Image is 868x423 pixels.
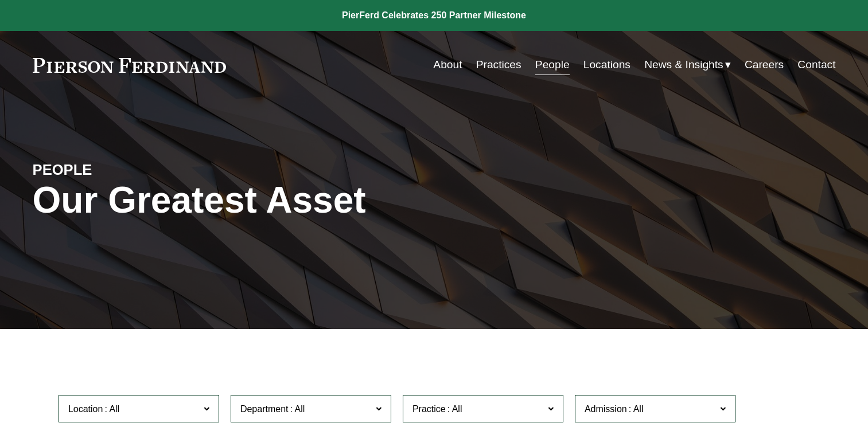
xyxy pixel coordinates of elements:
span: Admission [585,404,627,414]
a: folder dropdown [644,54,731,76]
a: Practices [476,54,521,76]
a: Locations [583,54,630,76]
span: Location [68,404,103,414]
a: Contact [797,54,835,76]
a: About [433,54,462,76]
h1: Our Greatest Asset [33,179,568,221]
a: People [535,54,570,76]
span: Practice [412,404,446,414]
a: Careers [745,54,784,76]
span: Department [240,404,289,414]
span: News & Insights [644,55,723,75]
h4: PEOPLE [33,160,233,179]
